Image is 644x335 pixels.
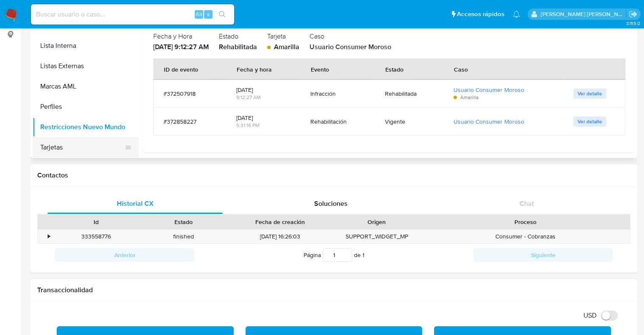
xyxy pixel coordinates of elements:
button: Perfiles [33,97,138,117]
div: Estado [146,218,221,226]
div: Consumer - Cobranzas [420,230,630,244]
span: Chat [520,199,534,208]
span: 1 [362,251,365,259]
p: ext_noevirar@mercadolibre.com [541,10,626,18]
div: 333558776 [53,230,140,244]
span: Página de [304,248,365,262]
span: s [207,10,210,18]
button: Anterior [55,248,194,262]
input: Buscar usuario o caso... [31,9,234,20]
span: 3.155.0 [626,20,640,27]
span: Alt [196,10,202,18]
div: • [48,233,50,241]
div: SUPPORT_WIDGET_MP [333,230,420,244]
a: Salir [629,10,638,19]
button: Marcas AML [33,76,138,97]
button: Lista Interna [33,36,138,56]
button: Listas Externas [33,56,138,76]
span: Historial CX [117,199,154,208]
div: Id [58,218,134,226]
div: Proceso [426,218,624,226]
button: Siguiente [473,248,613,262]
button: Restricciones Nuevo Mundo [33,117,138,137]
div: finished [140,230,227,244]
div: Origen [339,218,415,226]
h1: Transaccionalidad [37,286,630,294]
a: Notificaciones [513,11,520,18]
div: Fecha de creación [233,218,327,226]
span: Accesos rápidos [457,10,504,19]
button: search-icon [213,8,231,20]
div: [DATE] 16:26:03 [227,230,333,244]
button: Tarjetas [33,137,132,158]
span: Soluciones [314,199,348,208]
h1: Contactos [37,171,630,180]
